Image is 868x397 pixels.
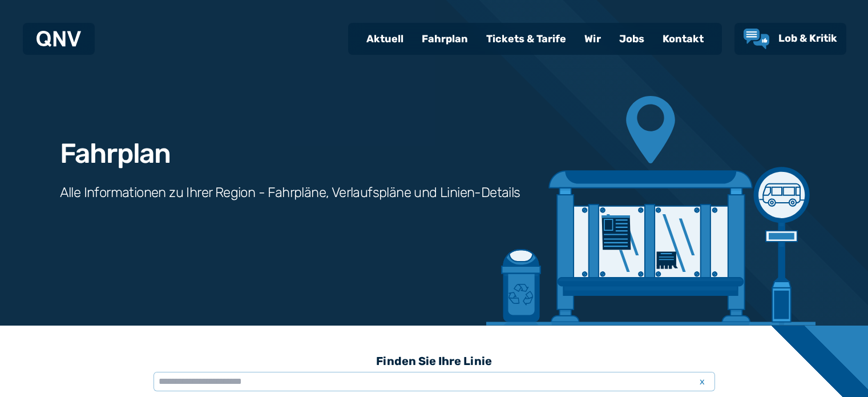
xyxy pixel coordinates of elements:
[60,183,520,202] h3: Alle Informationen zu Ihrer Region - Fahrpläne, Verlaufspläne und Linien-Details
[357,24,413,54] a: Aktuell
[477,24,575,54] a: Tickets & Tarife
[653,24,713,54] a: Kontakt
[778,32,837,45] span: Lob & Kritik
[37,27,81,50] a: QNV Logo
[154,348,715,374] h3: Finden Sie Ihre Linie
[695,375,710,388] span: x
[575,24,610,54] a: Wir
[37,31,81,47] img: QNV Logo
[610,24,653,54] a: Jobs
[744,29,837,49] a: Lob & Kritik
[60,140,171,167] h1: Fahrplan
[413,24,477,54] a: Fahrplan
